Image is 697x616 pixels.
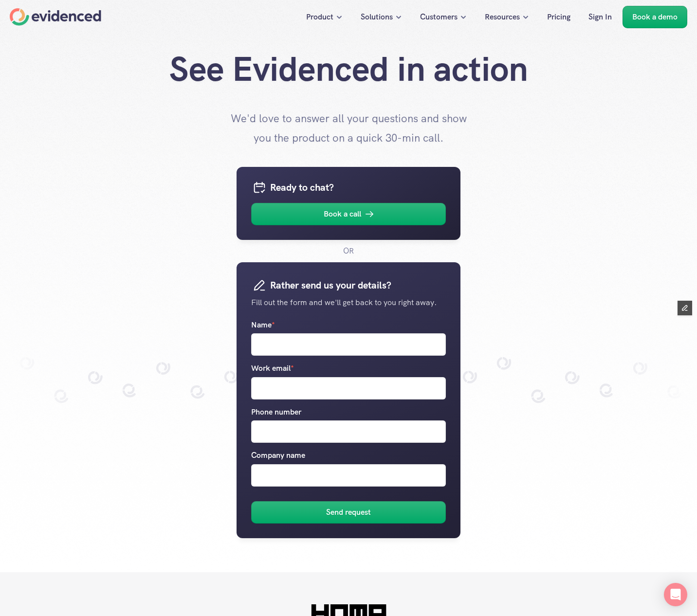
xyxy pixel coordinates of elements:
a: Sign In [581,6,619,28]
p: Solutions [361,11,393,23]
p: Pricing [547,11,570,23]
h1: See Evidenced in action [154,49,543,90]
p: Company name [251,449,305,462]
p: Resources [485,11,520,23]
p: OR [343,245,354,257]
p: Sign In [588,11,612,23]
p: Book a call [324,208,361,220]
input: Work email* [251,377,446,399]
p: Book a demo [632,11,678,23]
a: Pricing [540,6,578,28]
button: Send request [251,501,446,524]
p: Fill out the form and we'll get back to you right away. [251,296,446,309]
a: Book a demo [623,6,687,28]
p: Phone number [251,406,301,418]
a: Book a call [251,203,446,225]
div: Open Intercom Messenger [664,583,687,606]
h6: Send request [326,506,371,519]
button: Edit Framer Content [678,301,692,315]
p: We'd love to answer all your questions and show you the product on a quick 30-min call. [227,109,470,147]
input: Phone number [251,420,446,443]
h5: Ready to chat? [270,180,446,195]
p: Name [251,318,275,331]
input: Company name [251,464,446,487]
a: Home [10,8,101,26]
input: Name* [251,333,446,356]
p: Work email [251,362,294,375]
p: Product [306,11,333,23]
h5: Rather send us your details? [270,277,446,293]
p: Customers [420,11,458,23]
